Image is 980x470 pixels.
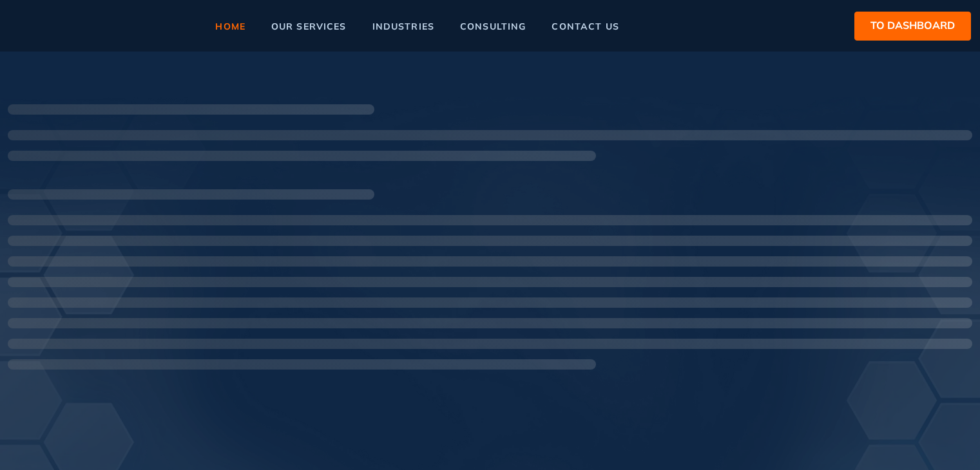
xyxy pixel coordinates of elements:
[870,17,955,33] span: to dashboard
[460,22,526,31] span: consulting
[854,12,971,41] button: to dashboard
[552,22,619,31] span: contact us
[372,22,434,31] span: industries
[271,22,347,31] span: our services
[215,22,245,31] span: home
